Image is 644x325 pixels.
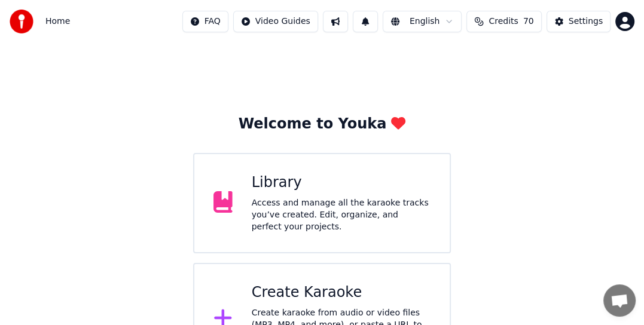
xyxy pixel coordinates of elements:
[10,10,33,33] img: youka
[252,197,431,233] div: Access and manage all the karaoke tracks you’ve created. Edit, organize, and perfect your projects.
[489,16,518,27] span: Credits
[233,11,318,32] button: Video Guides
[547,11,611,32] button: Settings
[523,16,534,27] span: 70
[45,16,70,27] nav: breadcrumb
[252,173,431,192] div: Library
[603,284,636,317] div: Open chat
[569,16,603,27] div: Settings
[182,11,228,32] button: FAQ
[45,16,70,27] span: Home
[466,11,541,32] button: Credits70
[252,283,431,302] div: Create Karaoke
[239,115,406,134] div: Welcome to Youka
